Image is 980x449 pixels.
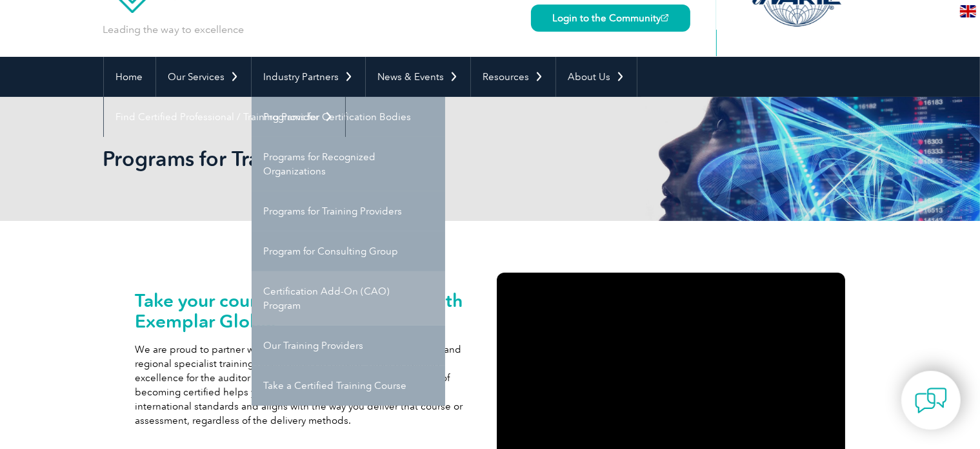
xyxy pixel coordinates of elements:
[915,384,947,417] img: contact-chat.png
[252,366,445,406] a: Take a Certified Training Course
[252,326,445,366] a: Our Training Providers
[104,97,345,137] a: Find Certified Professional / Training Provider
[135,290,484,331] h2: Take your courses to the next level with Exemplar Global
[103,149,645,169] h2: Programs for Training Providers
[531,5,690,32] a: Login to the Community
[103,23,245,37] p: Leading the way to excellence
[960,5,976,17] img: en
[104,57,155,97] a: Home
[252,271,445,326] a: Certification Add-On (CAO) Program
[156,57,251,97] a: Our Services
[366,57,470,97] a: News & Events
[252,57,365,97] a: Industry Partners
[135,342,484,428] p: We are proud to partner with large international commercial trainers and regional specialist trai...
[471,57,555,97] a: Resources
[252,137,445,191] a: Programs for Recognized Organizations
[252,97,445,137] a: Programs for Certification Bodies
[556,57,637,97] a: About Us
[252,231,445,271] a: Program for Consulting Group
[661,14,668,21] img: open_square.png
[252,191,445,231] a: Programs for Training Providers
